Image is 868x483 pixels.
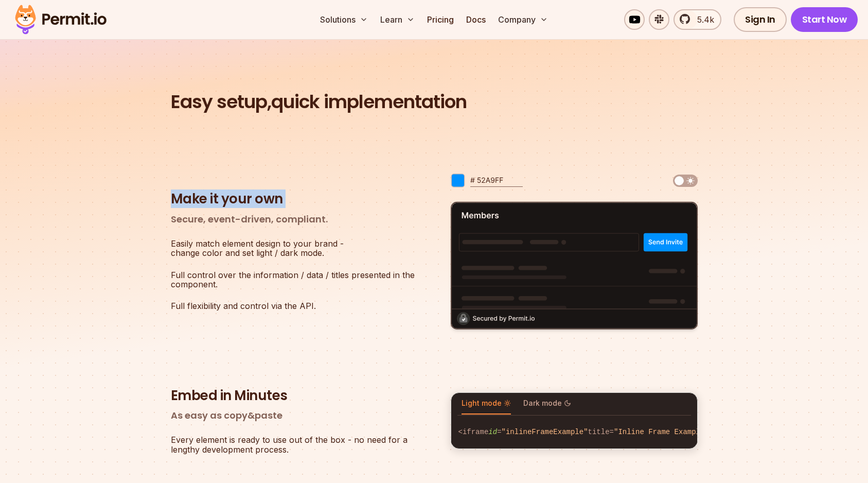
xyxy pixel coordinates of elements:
[171,435,418,454] p: Every element is ready to use out of the box - no need for a lengthy development process.
[171,301,418,310] p: Full flexibility and control via the API.
[691,15,714,24] span: 5.4k
[462,399,511,407] span: Light mode
[171,270,418,289] p: Full control over the information / data / titles presented in the component.
[171,191,418,208] h3: Make it your own
[494,11,552,28] button: Company
[791,7,858,32] a: Start Now
[502,428,588,436] span: "inlineFrameExample"
[171,408,418,423] p: As easy as copy&paste
[462,11,490,28] a: Docs
[523,399,571,407] span: Dark mode
[674,9,721,30] a: 5.4k
[171,239,418,258] p: change color and set light / dark mode.
[171,212,418,227] p: Secure, event-driven, compliant.
[423,11,458,28] a: Pricing
[10,2,111,37] img: Permit logo
[734,7,787,32] a: Sign In
[614,428,709,436] span: "Inline Frame Example"
[488,428,497,436] span: id
[451,420,697,444] code: <iframe = title= width= height= src=
[171,90,698,114] h2: quick implementation
[171,387,418,405] h3: Embed in Minutes
[171,239,418,248] span: Easily match element design to your brand -
[376,11,419,28] button: Learn
[171,89,271,115] span: Easy setup,
[316,11,372,28] button: Solutions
